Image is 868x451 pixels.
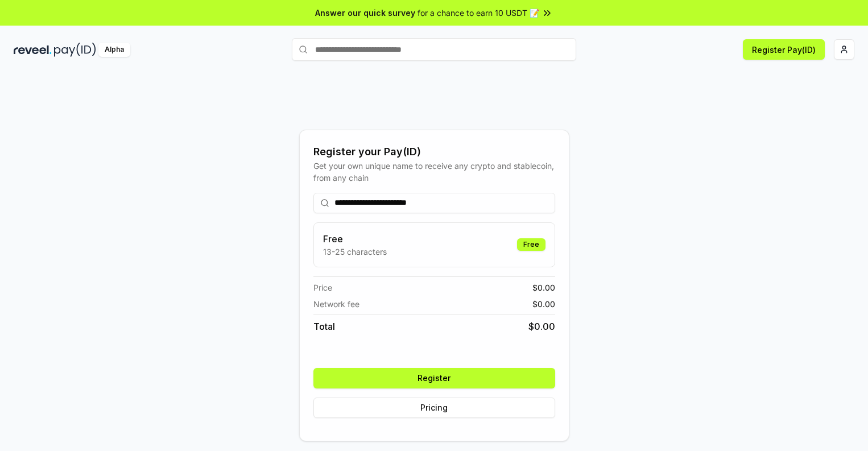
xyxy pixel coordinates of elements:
[315,7,415,19] span: Answer our quick survey
[313,160,555,184] div: Get your own unique name to receive any crypto and stablecoin, from any chain
[532,282,555,293] span: $ 0.00
[313,282,332,293] span: Price
[54,43,96,57] img: pay_id
[323,246,387,258] p: 13-25 characters
[528,320,555,333] span: $ 0.00
[313,320,335,333] span: Total
[313,144,555,160] div: Register your Pay(ID)
[14,43,52,57] img: reveel_dark
[313,298,359,310] span: Network fee
[532,298,555,310] span: $ 0.00
[313,368,555,388] button: Register
[98,43,130,57] div: Alpha
[517,238,545,251] div: Free
[743,39,825,60] button: Register Pay(ID)
[323,232,387,246] h3: Free
[313,398,555,418] button: Pricing
[418,7,539,19] span: for a chance to earn 10 USDT 📝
